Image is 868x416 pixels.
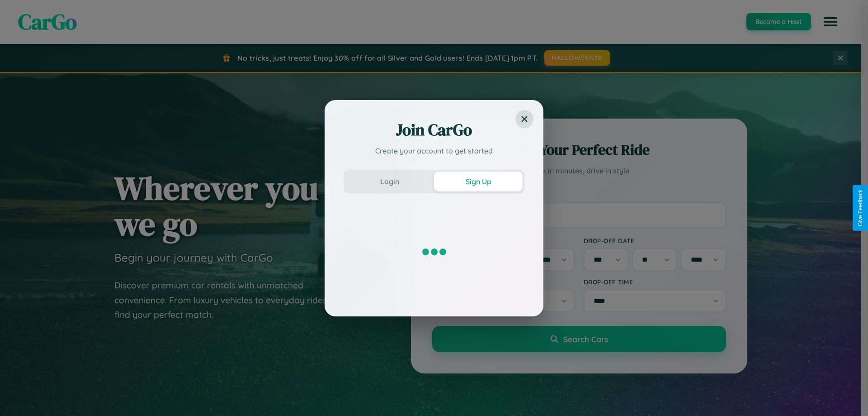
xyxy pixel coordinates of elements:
iframe: Intercom live chat [9,385,31,407]
p: Create your account to get started [344,145,524,156]
button: Sign Up [434,172,523,191]
button: Login [345,172,434,191]
div: Give Feedback [857,190,863,226]
h2: Join CarGo [344,119,524,141]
